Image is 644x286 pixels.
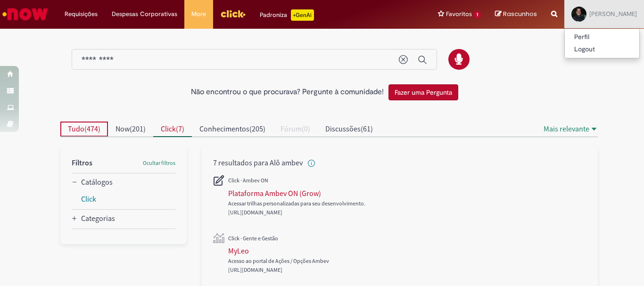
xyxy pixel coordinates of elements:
[220,7,246,21] img: click_logo_yellow_360x200.png
[291,9,314,21] p: +GenAi
[260,9,314,21] div: Padroniza
[65,9,98,19] span: Requisições
[565,43,639,56] a: Logout
[191,88,384,97] h2: Não encontrou o que procurava? Pergunte à comunidade!
[446,9,472,19] span: Favoritos
[565,31,639,43] a: Perfil
[495,10,537,19] a: Rascunhos
[388,84,458,100] button: Fazer uma Pergunta
[1,5,50,24] img: ServiceNow
[474,11,481,19] span: 1
[191,9,206,19] span: More
[589,10,637,18] span: [PERSON_NAME]
[503,9,537,18] span: Rascunhos
[112,9,177,19] span: Despesas Corporativas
